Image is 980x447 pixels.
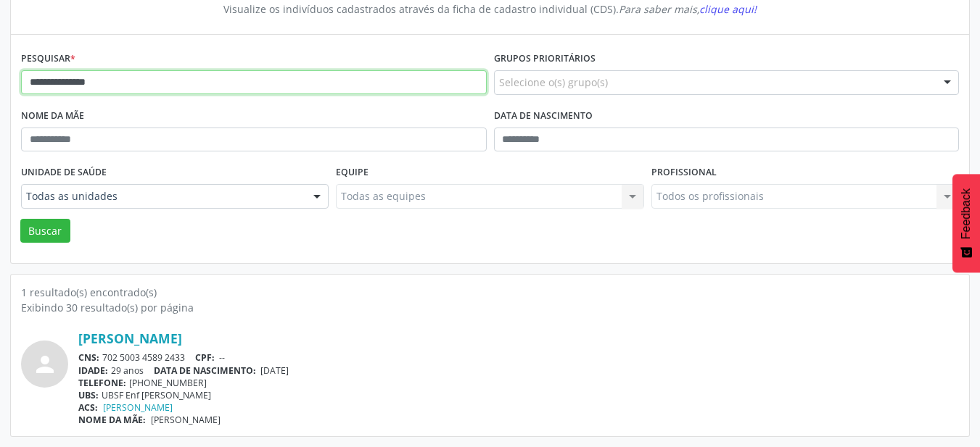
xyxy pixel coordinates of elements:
[78,351,99,364] span: CNS:
[21,300,959,315] div: Exibindo 30 resultado(s) por página
[78,377,959,389] div: [PHONE_NUMBER]
[699,2,757,16] span: clique aqui!
[78,414,146,426] span: NOME DA MÃE:
[20,219,70,243] button: Buscar
[494,105,593,128] label: Data de nascimento
[651,162,717,184] label: Profissional
[494,48,596,70] label: Grupos prioritários
[21,105,84,128] label: Nome da mãe
[21,48,75,70] label: Pesquisar
[103,401,173,414] a: [PERSON_NAME]
[78,377,126,389] span: TELEFONE:
[260,364,289,377] span: [DATE]
[31,1,949,17] div: Visualize os indivíduos cadastrados através da ficha de cadastro individual (CDS).
[78,330,182,346] a: [PERSON_NAME]
[26,189,299,204] span: Todas as unidades
[78,389,99,401] span: UBS:
[960,188,973,239] span: Feedback
[32,351,58,377] i: person
[195,351,215,364] span: CPF:
[78,389,959,401] div: UBSF Enf [PERSON_NAME]
[952,174,980,272] button: Feedback - Mostrar pesquisa
[78,351,959,364] div: 702 5003 4589 2433
[78,364,959,377] div: 29 anos
[21,285,959,300] div: 1 resultado(s) encontrado(s)
[219,351,225,364] span: --
[78,364,108,377] span: IDADE:
[154,364,256,377] span: DATA DE NASCIMENTO:
[21,162,107,184] label: Unidade de saúde
[151,414,221,426] span: [PERSON_NAME]
[499,75,608,90] span: Selecione o(s) grupo(s)
[336,162,368,184] label: Equipe
[619,2,757,16] i: Para saber mais,
[78,401,98,414] span: ACS:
